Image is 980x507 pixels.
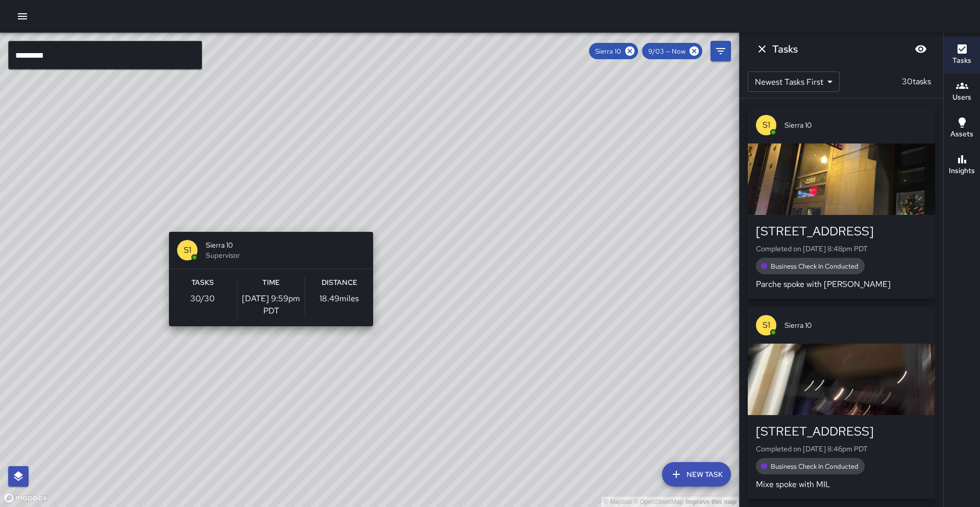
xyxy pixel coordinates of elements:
span: 9/03 — Now [642,47,692,56]
span: Sierra 10 [785,120,927,130]
p: Completed on [DATE] 8:46pm PDT [756,444,927,454]
button: S1Sierra 10SupervisorTasks30/30Time[DATE] 9:59pm PDTDistance18.49miles [169,232,373,326]
div: 9/03 — Now [642,43,702,59]
span: Sierra 10 [589,47,627,56]
button: Assets [944,110,980,147]
button: S1Sierra 10[STREET_ADDRESS]Completed on [DATE] 8:46pm PDTBusiness Check In ConductedMixe spoke wi... [748,307,935,499]
button: Dismiss [752,39,772,59]
p: Completed on [DATE] 8:48pm PDT [756,244,927,254]
p: 30 / 30 [190,293,215,305]
h6: Assets [950,129,973,140]
p: 30 tasks [898,76,935,88]
p: S1 [763,319,770,331]
p: Parche spoke with [PERSON_NAME] [756,278,927,291]
h6: Tasks [952,55,971,66]
span: Sierra 10 [785,320,927,330]
h6: Insights [949,165,975,177]
button: New Task [662,462,731,487]
h6: Distance [322,277,357,288]
button: Users [944,74,980,110]
p: 18.49 miles [320,293,359,305]
span: Business Check In Conducted [765,262,865,271]
button: Filters [710,41,731,61]
span: Sierra 10 [206,240,365,250]
div: [STREET_ADDRESS] [756,423,927,440]
button: Blur [911,39,931,59]
button: Insights [944,147,980,184]
p: S1 [763,119,770,131]
span: Business Check In Conducted [765,462,865,471]
div: Sierra 10 [589,43,638,59]
p: [DATE] 9:59pm PDT [237,293,305,317]
h6: Users [952,92,971,103]
h6: Tasks [191,277,214,288]
p: Mixe spoke with MIL [756,478,927,491]
h6: Tasks [772,41,798,57]
span: Supervisor [206,250,365,260]
div: Newest Tasks First [748,71,840,92]
div: [STREET_ADDRESS] [756,223,927,239]
p: S1 [184,244,191,256]
button: S1Sierra 10[STREET_ADDRESS]Completed on [DATE] 8:48pm PDTBusiness Check In ConductedParche spoke ... [748,107,935,299]
h6: Time [262,277,280,288]
button: Tasks [944,37,980,74]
